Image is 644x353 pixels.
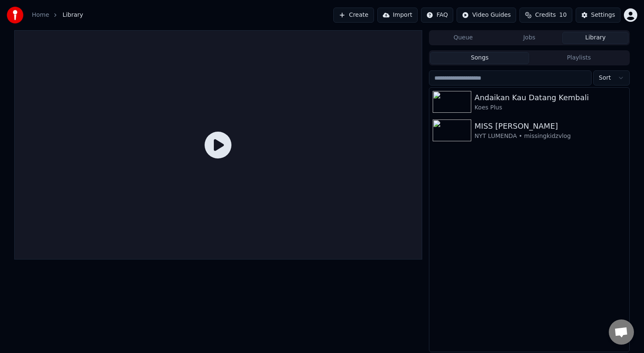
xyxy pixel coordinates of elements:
button: Video Guides [457,8,516,23]
button: Playlists [529,52,628,64]
a: Home [32,11,49,19]
span: Sort [599,74,611,82]
button: Songs [430,52,530,64]
div: NYT LUMENDA • missingkidzvlog [475,132,626,140]
button: Jobs [496,32,563,44]
button: Settings [576,8,621,23]
span: Library [62,11,83,19]
span: 10 [559,11,567,19]
button: Library [562,32,628,44]
div: MISS [PERSON_NAME] [475,120,626,132]
button: Create [333,8,374,23]
div: Settings [591,11,615,19]
div: Open chat [609,319,634,345]
div: Andaikan Kau Datang Kembali [475,92,626,104]
button: Credits10 [519,8,572,23]
span: Credits [535,11,556,19]
img: youka [7,7,23,23]
nav: breadcrumb [32,11,83,19]
button: Queue [430,32,496,44]
div: Koes Plus [475,104,626,112]
button: Import [377,8,418,23]
button: FAQ [421,8,453,23]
